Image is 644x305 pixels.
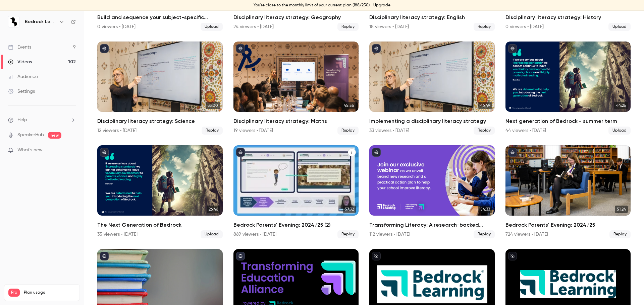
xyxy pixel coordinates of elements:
div: 33 viewers • [DATE] [369,127,409,134]
div: Videos [8,59,32,65]
span: Replay [609,230,631,238]
span: Upload [201,230,223,238]
a: 33:00Disciplinary literacy strategy: Science12 viewers • [DATE]Replay [97,42,223,135]
span: 46:49 [478,102,492,109]
span: 44:26 [614,102,628,109]
span: 45:56 [342,102,356,109]
a: 51:24Bedrock Parents' Evening: 2024/25724 viewers • [DATE]Replay [505,145,631,238]
h2: Bedrock Parents' Evening: 2024/25 [505,221,631,229]
a: 54:33Transforming Literacy: A research-backed action plan for schools112 viewers • [DATE]Replay [369,145,495,238]
span: 26:46 [207,206,220,213]
button: unpublished [508,252,517,260]
a: 46:49Implementing a disciplinary literacy strategy33 viewers • [DATE]Replay [369,42,495,135]
h2: Bedrock Parents' Evening: 2024/25 (2) [233,221,359,229]
h2: Transforming Literacy: A research-backed action plan for schools [369,221,495,229]
button: published [372,44,381,53]
span: Help [17,117,27,124]
button: published [100,44,109,53]
span: 33:00 [206,102,220,109]
span: 57:32 [343,206,356,213]
span: Replay [474,127,495,135]
h2: Disciplinary literacy strategy: Science [97,117,223,125]
button: published [236,252,245,260]
h2: Disciplinary literacy strategy: English [369,13,495,21]
span: Upload [608,127,631,135]
div: Events [8,44,31,51]
span: Replay [474,23,495,31]
span: Pro [8,289,20,297]
li: Transforming Literacy: A research-backed action plan for schools [369,145,495,238]
span: Replay [337,127,359,135]
button: published [372,148,381,157]
button: published [100,252,109,260]
span: Replay [337,230,359,238]
span: 54:33 [478,206,492,213]
span: What's new [17,147,43,154]
h2: Next generation of Bedrock - summer term [505,117,631,125]
span: new [48,132,61,139]
button: published [236,44,245,53]
h2: The Next Generation of Bedrock [97,221,223,229]
button: published [508,44,517,53]
a: 26:46The Next Generation of Bedrock35 viewers • [DATE]Upload [97,145,223,238]
span: Replay [202,127,223,135]
div: Settings [8,88,35,95]
div: 44 viewers • [DATE] [505,127,546,134]
span: Replay [474,230,495,238]
h2: Build and sequence your subject-specific curriculum [97,13,223,21]
h2: Disciplinary literacy strategy: Geography [233,13,359,21]
span: 51:24 [615,206,628,213]
li: The Next Generation of Bedrock [97,145,223,238]
div: 24 viewers • [DATE] [233,23,274,30]
div: 724 viewers • [DATE] [505,231,548,238]
div: 0 viewers • [DATE] [505,23,544,30]
button: published [508,148,517,157]
a: 44:26Next generation of Bedrock - summer term44 viewers • [DATE]Upload [505,42,631,135]
div: 112 viewers • [DATE] [369,231,410,238]
h6: Bedrock Learning [25,18,56,25]
button: published [100,148,109,157]
a: 45:56Disciplinary literacy strategy: Maths19 viewers • [DATE]Replay [233,42,359,135]
li: Bedrock Parents' Evening: 2024/25 (2) [233,145,359,238]
span: Replay [337,23,359,31]
li: help-dropdown-opener [8,117,76,124]
span: Plan usage [24,290,75,295]
h2: Disciplinary literacy strategy: Maths [233,117,359,125]
a: 57:32Bedrock Parents' Evening: 2024/25 (2)869 viewers • [DATE]Replay [233,145,359,238]
img: Bedrock Learning [8,16,19,27]
li: Disciplinary literacy strategy: Maths [233,42,359,135]
span: Upload [201,23,223,31]
div: 0 viewers • [DATE] [97,23,136,30]
div: 19 viewers • [DATE] [233,127,273,134]
li: Bedrock Parents' Evening: 2024/25 [505,145,631,238]
button: published [236,148,245,157]
li: Implementing a disciplinary literacy strategy [369,42,495,135]
span: Upload [608,23,631,31]
div: Audience [8,73,38,80]
div: 12 viewers • [DATE] [97,127,137,134]
li: Disciplinary literacy strategy: Science [97,42,223,135]
a: SpeakerHub [17,132,44,139]
h2: Implementing a disciplinary literacy strategy [369,117,495,125]
div: 35 viewers • [DATE] [97,231,138,238]
div: 18 viewers • [DATE] [369,23,409,30]
div: 869 viewers • [DATE] [233,231,276,238]
iframe: Noticeable Trigger [68,147,76,153]
a: Upgrade [373,3,390,8]
button: unpublished [372,252,381,260]
li: Next generation of Bedrock - summer term [505,42,631,135]
h2: Disciplinary literacy strategy: History [505,13,631,21]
